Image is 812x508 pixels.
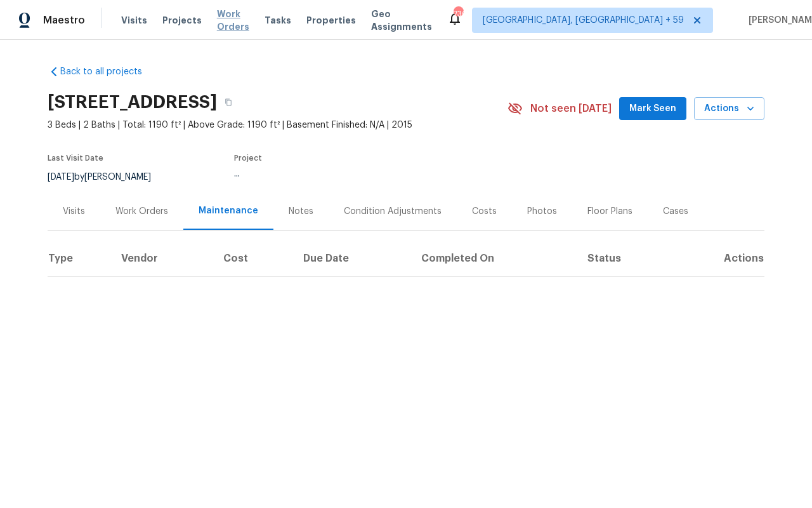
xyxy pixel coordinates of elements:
[371,8,432,33] span: Geo Assignments
[48,173,74,182] span: [DATE]
[704,101,754,117] span: Actions
[213,241,294,276] th: Cost
[587,205,632,218] div: Floor Plans
[674,241,764,276] th: Actions
[265,16,291,25] span: Tasks
[115,205,168,218] div: Work Orders
[48,154,103,162] span: Last Visit Date
[217,8,249,33] span: Work Orders
[234,154,262,162] span: Project
[48,170,166,185] div: by [PERSON_NAME]
[411,241,577,276] th: Completed On
[344,205,442,218] div: Condition Adjustments
[530,102,612,115] span: Not seen [DATE]
[48,65,169,78] a: Back to all projects
[199,204,258,217] div: Maintenance
[629,101,676,117] span: Mark Seen
[48,119,507,131] span: 3 Beds | 2 Baths | Total: 1190 ft² | Above Grade: 1190 ft² | Basement Finished: N/A | 2015
[121,14,147,27] span: Visits
[527,205,557,218] div: Photos
[217,91,240,114] button: Copy Address
[48,241,111,276] th: Type
[454,8,462,20] div: 736
[577,241,674,276] th: Status
[306,14,356,27] span: Properties
[289,205,313,218] div: Notes
[48,96,217,109] h2: [STREET_ADDRESS]
[162,14,202,27] span: Projects
[663,205,688,218] div: Cases
[483,14,684,27] span: [GEOGRAPHIC_DATA], [GEOGRAPHIC_DATA] + 59
[619,97,686,121] button: Mark Seen
[293,241,411,276] th: Due Date
[694,97,764,121] button: Actions
[43,14,85,27] span: Maestro
[472,205,497,218] div: Costs
[63,205,85,218] div: Visits
[234,170,478,178] div: ...
[111,241,213,276] th: Vendor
